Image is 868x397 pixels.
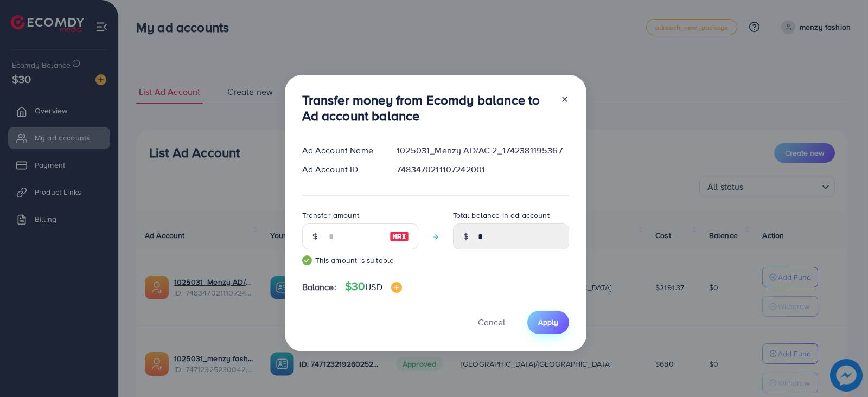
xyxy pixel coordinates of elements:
[538,317,558,328] span: Apply
[302,92,552,124] h3: Transfer money from Ecomdy balance to Ad account balance
[302,255,312,265] img: guide
[527,311,569,334] button: Apply
[365,281,382,293] span: USD
[302,281,336,293] span: Balance:
[388,144,577,157] div: 1025031_Menzy AD/AC 2_1742381195367
[391,282,402,293] img: image
[464,311,519,334] button: Cancel
[345,280,402,293] h4: $30
[293,144,388,157] div: Ad Account Name
[293,163,388,176] div: Ad Account ID
[478,316,505,328] span: Cancel
[390,230,409,243] img: image
[302,255,418,266] small: This amount is suitable
[453,210,550,221] label: Total balance in ad account
[388,163,577,176] div: 7483470211107242001
[302,210,359,221] label: Transfer amount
